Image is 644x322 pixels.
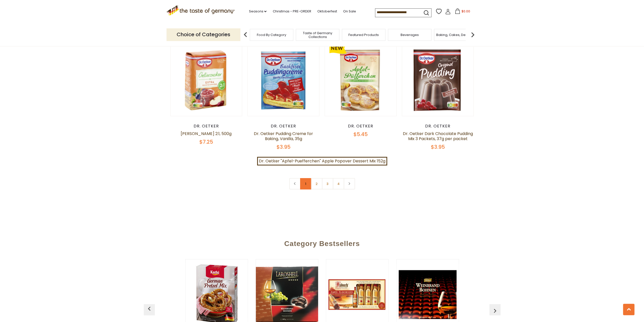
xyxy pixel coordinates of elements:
[146,232,498,253] div: Category Bestsellers
[249,9,266,14] a: Seasons
[354,131,368,138] span: $5.45
[401,33,419,37] a: Beverages
[325,124,397,129] div: Dr. Oetker
[402,124,474,129] div: Dr. Oetker
[348,33,379,37] a: Featured Products
[461,9,470,13] span: $0.00
[257,33,286,37] a: Food By Category
[273,9,311,14] a: Christmas - PRE-ORDER
[322,178,333,190] a: 3
[199,138,213,145] span: $7.25
[333,178,344,190] a: 4
[247,124,320,129] div: Dr. Oetker
[468,30,478,40] img: next arrow
[343,9,356,14] a: On Sale
[311,178,322,190] a: 2
[431,143,445,150] span: $3.95
[300,178,311,190] a: 1
[167,28,240,41] p: Choice of Categories
[403,131,473,142] a: Dr. Oetker Dark Chocolate Pudding Mix 3 Packets, 37g per packet
[240,30,251,40] img: previous arrow
[171,45,242,116] img: Dr. Oetker Gelierzucker 2:1, 500g
[257,157,387,165] a: Dr. Oetker "Apfel-Puefferchen" Apple Popover Dessert Mix 152g
[491,307,499,315] img: previous arrow
[181,131,232,137] a: [PERSON_NAME] 2:1, 500g
[452,8,473,16] button: $0.00
[317,9,337,14] a: Oktoberfest
[402,45,474,116] img: Dr. Oetker Dark Chocolate Pudding Mix 3 Packets, 37g per packet
[170,124,242,129] div: Dr. Oetker
[436,33,475,37] a: Baking, Cakes, Desserts
[276,143,290,150] span: $3.95
[145,305,153,313] img: previous arrow
[325,45,397,116] img: Dr. Oetker "Apfel-Puefferchen" Apple Popover Dessert Mix 152g
[254,131,313,142] a: Dr. Oetker Pudding Creme for Baking, Vanilla, 35g
[248,45,319,116] img: Dr. Oetker Pudding Creme for Baking, Vanilla, 35g
[297,31,338,39] a: Taste of Germany Collections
